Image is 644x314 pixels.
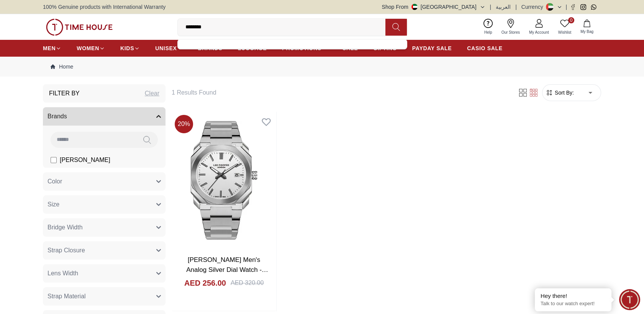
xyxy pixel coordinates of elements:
[541,301,606,307] p: Talk to our watch expert!
[43,44,56,52] span: MEN
[43,57,601,77] nav: Breadcrumb
[231,278,264,288] div: AED 320.00
[43,264,166,283] button: Lens Width
[48,246,85,255] span: Strap Closure
[43,41,61,55] a: MEN
[412,44,452,52] span: PAYDAY SALE
[497,17,524,37] a: Our Stores
[51,63,73,70] a: Home
[48,223,83,232] span: Bridge Width
[51,157,57,163] input: [PERSON_NAME]
[554,17,576,37] a: 0Wishlist
[48,292,86,301] span: Strap Material
[570,4,576,10] a: Facebook
[382,3,485,11] button: Shop From[GEOGRAPHIC_DATA]
[576,18,598,36] button: My Bag
[591,4,596,10] a: Whatsapp
[120,41,140,55] a: KIDS
[43,107,166,126] button: Brands
[49,89,80,98] h3: Filter By
[77,44,99,52] span: WOMEN
[496,3,511,11] button: العربية
[77,41,105,55] a: WOMEN
[43,218,166,237] button: Bridge Width
[46,19,113,36] img: ...
[490,3,492,11] span: |
[521,3,546,11] div: Currency
[43,172,166,191] button: Color
[120,44,134,52] span: KIDS
[43,241,166,260] button: Strap Closure
[580,4,586,10] a: Instagram
[43,195,166,214] button: Size
[184,278,226,288] h4: AED 256.00
[568,17,574,23] span: 0
[172,88,508,97] h6: 1 Results Found
[60,155,110,165] span: [PERSON_NAME]
[155,41,182,55] a: UNISEX
[172,112,276,249] img: Lee Cooper Men's Analog Silver Dial Watch - LC08185.330
[48,200,59,209] span: Size
[526,29,552,35] span: My Account
[467,44,503,52] span: CASIO SALE
[412,41,452,55] a: PAYDAY SALE
[619,289,640,310] div: Chat Widget
[175,115,193,133] span: 20 %
[541,292,606,300] div: Hey there!
[515,3,517,11] span: |
[553,89,574,96] span: Sort By:
[48,177,62,186] span: Color
[186,256,268,283] a: [PERSON_NAME] Men's Analog Silver Dial Watch - LC08185.330
[498,29,523,35] span: Our Stores
[577,29,596,34] span: My Bag
[481,29,495,35] span: Help
[43,287,166,306] button: Strap Material
[546,89,574,96] button: Sort By:
[145,89,159,98] div: Clear
[48,269,78,278] span: Lens Width
[43,3,166,11] span: 100% Genuine products with International Warranty
[565,3,567,11] span: |
[555,29,574,35] span: Wishlist
[480,17,497,37] a: Help
[411,4,418,10] img: United Arab Emirates
[48,112,67,121] span: Brands
[467,41,503,55] a: CASIO SALE
[155,44,177,52] span: UNISEX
